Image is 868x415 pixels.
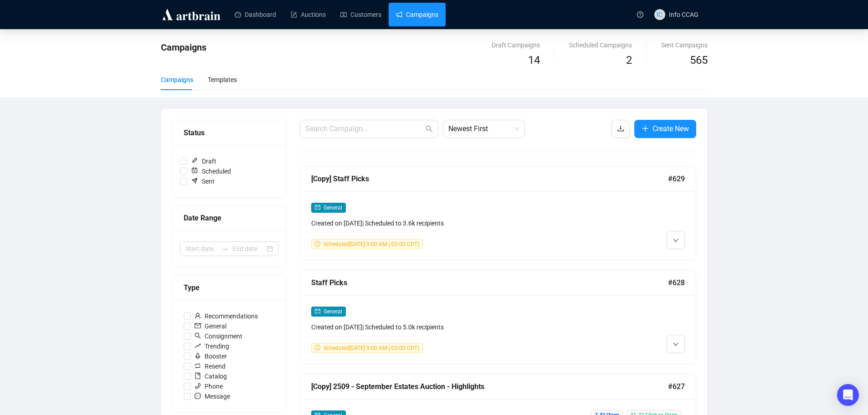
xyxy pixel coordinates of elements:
span: rise [195,343,201,349]
span: General [324,205,342,211]
span: Scheduled [DATE] 9:00 AM (-05:00 CDT) [324,345,419,351]
button: Create New [634,120,696,138]
span: Booster [191,351,231,361]
span: Newest First [448,120,519,138]
span: search [426,125,433,133]
span: retweet [195,363,201,369]
span: mail [195,323,201,329]
span: mail [315,205,320,210]
span: Catalog [191,371,231,381]
span: Sent [187,176,218,186]
span: Create New [652,123,689,134]
a: Dashboard [235,3,276,26]
a: Customers [340,3,381,26]
div: Draft Campaigns [492,40,540,50]
span: phone [195,383,201,389]
span: 2 [626,54,632,67]
div: Status [184,127,275,138]
div: [Copy] 2509 - September Estates Auction - Highlights [311,381,668,392]
span: #629 [668,173,685,184]
span: Consignment [191,331,246,341]
span: download [617,125,624,132]
a: Campaigns [396,3,438,26]
div: [Copy] Staff Picks [311,173,668,184]
span: 565 [690,54,708,67]
div: Date Range [184,212,275,224]
span: General [324,308,342,315]
span: book [195,373,201,379]
div: Open Intercom Messenger [837,384,859,406]
div: Templates [208,75,237,85]
span: Info CCAG [669,11,699,18]
img: logo [161,7,222,22]
span: user [195,313,201,319]
span: search [195,333,201,339]
span: Campaigns [161,42,206,53]
span: clock-circle [315,345,320,350]
span: Resend [191,361,229,371]
span: plus [642,125,649,132]
span: 14 [528,54,540,67]
span: General [191,321,230,331]
div: Created on [DATE] | Scheduled to 5.0k recipients [311,322,590,332]
span: question-circle [637,11,643,18]
span: Recommendations [191,311,262,321]
span: Scheduled [DATE] 9:00 AM (-05:00 CDT) [324,241,419,247]
input: End date [232,244,265,254]
span: IC [657,10,663,20]
div: Sent Campaigns [661,40,708,50]
span: Draft [187,156,220,166]
div: Campaigns [161,75,193,85]
span: rocket [195,353,201,359]
div: Scheduled Campaigns [569,40,632,50]
span: #628 [668,277,685,288]
span: clock-circle [315,241,320,246]
div: Type [184,282,275,293]
div: Staff Picks [311,277,668,288]
span: #627 [668,381,685,392]
a: Staff Picks#628mailGeneralCreated on [DATE]| Scheduled to 5.0k recipientsclock-circleScheduled[DA... [300,270,696,364]
input: Start date [185,244,218,254]
a: Auctions [291,3,326,26]
span: down [673,342,678,347]
input: Search Campaign... [305,123,424,134]
span: down [673,238,678,243]
div: Created on [DATE] | Scheduled to 3.6k recipients [311,218,590,228]
span: mail [315,308,320,314]
span: swap-right [221,245,229,252]
span: message [195,393,201,399]
span: Scheduled [187,166,235,176]
span: to [221,245,229,252]
a: [Copy] Staff Picks#629mailGeneralCreated on [DATE]| Scheduled to 3.6k recipientsclock-circleSched... [300,166,696,261]
span: Phone [191,381,226,391]
span: Message [191,391,234,401]
span: Trending [191,341,233,351]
